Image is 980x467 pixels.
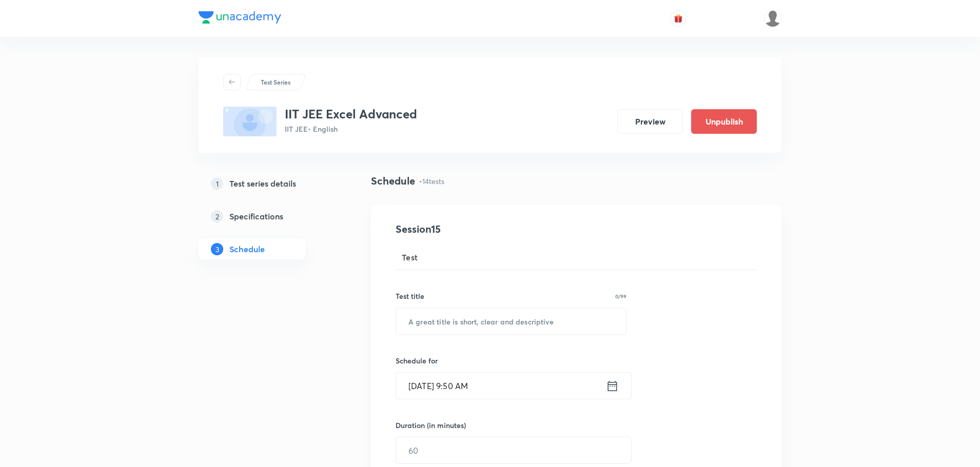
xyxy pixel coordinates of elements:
[674,14,683,23] img: avatar
[615,294,626,299] p: 0/99
[396,291,424,301] h6: Test title
[211,210,223,222] p: 2
[199,173,338,194] a: 1Test series details
[229,210,283,222] h5: Specifications
[396,420,466,431] h6: Duration (in minutes)
[223,107,277,136] img: fallback-thumbnail.png
[371,173,415,189] h4: Schedule
[419,176,444,187] p: • 14 tests
[764,10,781,27] img: Vivek Patil
[199,11,281,24] img: Company Logo
[396,308,626,334] input: A great title is short, clear and descriptive
[396,355,626,366] h6: Schedule for
[199,11,281,26] a: Company Logo
[396,437,631,463] input: 60
[211,177,223,190] p: 1
[199,206,338,227] a: 2Specifications
[285,124,417,134] p: IIT JEE • English
[229,177,296,190] h5: Test series details
[285,107,417,121] h3: IIT JEE Excel Advanced
[211,243,223,255] p: 3
[402,251,418,263] span: Test
[396,221,583,237] h4: Session 15
[617,109,683,134] button: Preview
[691,109,757,134] button: Unpublish
[670,10,687,27] button: avatar
[261,77,290,87] p: Test Series
[229,243,265,255] h5: Schedule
